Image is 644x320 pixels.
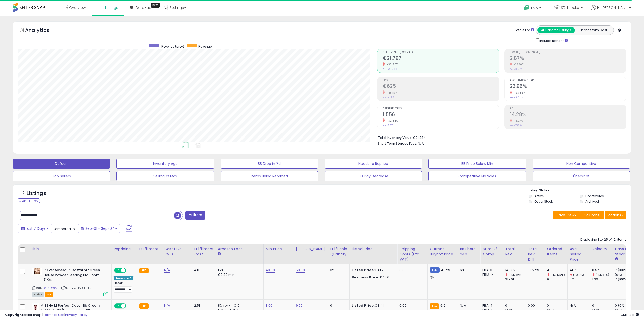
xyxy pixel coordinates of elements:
small: -18.70% [512,63,524,66]
label: Out of Stock [534,199,553,204]
div: Current Buybox Price [430,246,456,257]
span: Avg. Buybox Share [510,79,626,82]
div: €8.41 [352,303,393,308]
div: 42 [570,277,590,282]
span: Net Revenue (Exc. VAT) [383,51,499,54]
button: BB Drop in 7d [221,159,318,169]
div: Days In Stock [615,246,633,257]
img: 41Glg9+4oBL._SL40_.jpg [32,268,42,275]
div: Title [31,246,109,252]
label: Deactivated [585,194,604,198]
div: Num of Comp. [482,246,501,257]
button: Competitive No Sales [428,171,526,181]
button: Columns [580,211,604,219]
div: N/A [460,303,476,308]
h2: 23.96% [510,83,626,90]
div: 1.29 [592,277,613,282]
small: -30.80% [385,63,398,66]
span: ON [115,304,121,308]
button: Items Being Repriced [221,171,318,181]
a: Hi [PERSON_NAME] [591,5,631,16]
a: Terms of Use [43,312,64,317]
small: -6.24% [512,119,524,123]
small: (0%) [547,308,554,312]
div: €0.30 min [218,272,260,277]
button: Selling @ Max [116,171,214,181]
a: Help [520,1,546,16]
small: -23.55% [512,91,526,95]
div: FBA: 3 [482,268,499,272]
button: Übersicht [533,171,630,181]
span: 3D Tripcke [561,5,579,10]
span: Profit [PERSON_NAME] [510,51,626,54]
button: Top Sellers [13,171,110,181]
small: Days In Stock. [615,257,618,261]
b: Pulver Mineral Zusatzstoff Green House Powder Feeding BioBloom (1Kg) [44,268,105,283]
label: Archived [585,199,599,204]
div: Amazon Fees [218,246,261,252]
div: 4 [547,268,567,272]
span: DataHub [136,5,151,10]
h5: Listings [27,190,46,197]
div: Clear All Filters [18,198,40,203]
h2: 14.28% [510,112,626,118]
small: FBM [430,267,439,273]
div: 15% [218,268,260,272]
button: Last 7 Days [18,224,52,233]
small: FBA [139,303,149,309]
small: (0%) [505,308,512,312]
span: Compared to: [53,226,76,231]
small: Prev: €31,500 [383,68,397,71]
span: Last 7 Days [26,226,46,231]
div: FBA: 4 [482,303,499,308]
div: Total Rev. Diff. [528,246,543,262]
div: 2.51 [194,303,212,308]
small: (0%) [615,273,622,277]
span: 40.29 [441,268,450,272]
div: BB Share 24h. [460,246,478,257]
small: (-0.6%) [573,273,584,277]
small: (-55.56%) [550,273,565,277]
span: | SKU: ZW-LVXH-EFVD [61,286,93,290]
a: B072FQSM18 [43,286,60,290]
button: Listings With Cost [575,27,612,33]
div: Fulfillment Cost [194,246,214,257]
small: Prev: 3.53% [510,68,522,71]
span: 2025-09-15 13:11 GMT [621,312,639,317]
span: Help [531,6,538,10]
strong: Copyright [5,312,23,317]
div: 0 (0%) [615,303,635,308]
div: €41.25 [352,268,393,272]
div: Shipping Costs (Exc. VAT) [399,246,425,262]
div: 0 [330,303,346,308]
div: 0.00 [528,303,541,308]
span: Sep-01 - Sep-07 [85,226,114,231]
span: Columns [584,213,599,218]
button: Inventory Age [116,159,214,169]
div: 7 (100%) [615,268,635,272]
p: Listing States: [529,188,631,193]
button: 30 Day Decrease [325,171,422,181]
small: Prev: 2,317 [383,124,393,127]
b: Listed Price: [352,268,375,272]
div: 0 [505,303,526,308]
div: 0 [547,303,567,308]
div: Displaying 1 to 25 of 121 items [580,237,626,242]
span: FBA [45,292,53,297]
div: N/A [570,303,586,308]
div: seller snap | | [5,313,87,317]
div: 8% for <= €10 [218,303,260,308]
a: 9.90 [296,303,303,308]
button: All Selected Listings [537,27,575,33]
button: Non Competitive [533,159,630,169]
a: 40.99 [266,268,275,273]
span: N/A [418,141,424,146]
small: Prev: €1,113 [383,96,394,99]
i: Get Help [524,5,530,11]
div: -177.29 [528,268,541,272]
button: Actions [605,211,626,219]
div: 6% [460,268,476,272]
a: 59.99 [296,268,305,273]
h2: 1,556 [383,112,499,118]
span: Revenue [198,44,212,49]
